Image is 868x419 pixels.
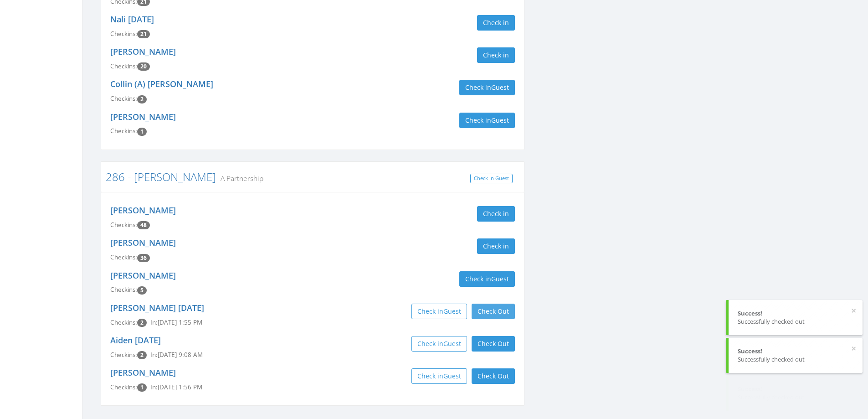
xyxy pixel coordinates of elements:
[137,30,150,38] span: Checkin count
[110,30,137,38] span: Checkins:
[110,335,161,346] a: Aiden [DATE]
[137,95,147,103] span: Checkin count
[110,318,137,326] span: Checkins:
[137,319,147,327] span: Checkin count
[137,351,147,359] span: Checkin count
[459,271,515,287] button: Check inGuest
[738,355,853,364] div: Successfully checked out
[137,383,147,392] span: Checkin count
[110,367,176,378] a: [PERSON_NAME]
[443,372,461,380] span: Guest
[110,94,137,103] span: Checkins:
[150,351,203,359] span: In: [DATE] 9:08 AM
[137,62,150,71] span: Checkin count
[738,385,853,393] div: Success!
[110,237,176,248] a: [PERSON_NAME]
[477,206,515,222] button: Check in
[477,238,515,254] button: Check in
[110,285,137,294] span: Checkins:
[459,113,515,128] button: Check inGuest
[110,78,213,89] a: Collin (A) [PERSON_NAME]
[738,317,853,326] div: Successfully checked out
[491,274,509,283] span: Guest
[110,205,176,216] a: [PERSON_NAME]
[851,306,856,316] button: ×
[110,270,176,281] a: [PERSON_NAME]
[110,302,204,313] a: [PERSON_NAME] [DATE]
[851,382,856,391] button: ×
[459,80,515,95] button: Check inGuest
[851,344,856,353] button: ×
[411,336,467,352] button: Check inGuest
[738,309,853,318] div: Success!
[443,307,461,316] span: Guest
[110,221,137,229] span: Checkins:
[110,14,154,25] a: Nali [DATE]
[110,253,137,261] span: Checkins:
[137,254,150,262] span: Checkin count
[137,221,150,229] span: Checkin count
[110,62,137,70] span: Checkins:
[110,46,176,57] a: [PERSON_NAME]
[150,383,202,391] span: In: [DATE] 1:56 PM
[137,128,147,136] span: Checkin count
[443,339,461,348] span: Guest
[477,47,515,63] button: Check in
[477,15,515,31] button: Check in
[470,174,513,183] a: Check In Guest
[472,368,515,384] button: Check Out
[150,318,202,326] span: In: [DATE] 1:55 PM
[110,351,137,359] span: Checkins:
[472,336,515,352] button: Check Out
[491,83,509,92] span: Guest
[491,116,509,124] span: Guest
[738,347,853,356] div: Success!
[216,173,263,183] small: A Partnership
[110,111,176,122] a: [PERSON_NAME]
[472,304,515,319] button: Check Out
[738,393,853,402] div: Successfully checked out
[411,304,467,319] button: Check inGuest
[106,169,216,184] a: 286 - [PERSON_NAME]
[411,368,467,384] button: Check inGuest
[110,127,137,135] span: Checkins:
[137,286,147,295] span: Checkin count
[110,383,137,391] span: Checkins:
